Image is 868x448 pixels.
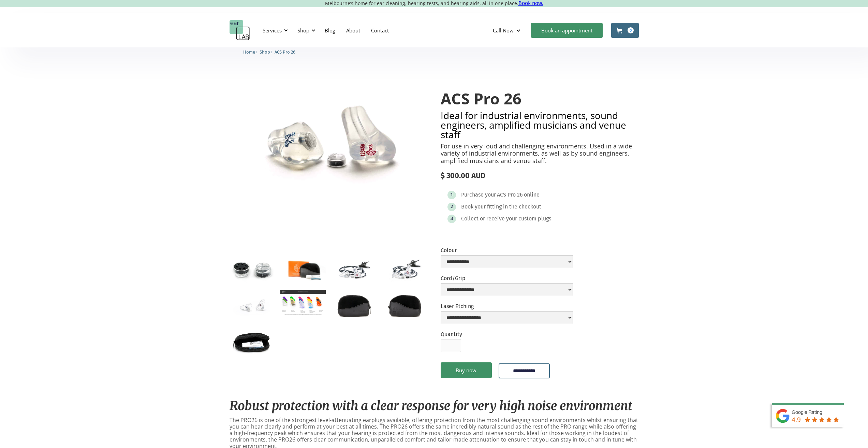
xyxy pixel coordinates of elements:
[243,48,260,56] li: 〉
[230,254,275,284] a: open lightbox
[531,23,603,38] a: Book an appointment
[382,290,427,320] a: open lightbox
[319,20,341,40] a: Blog
[441,247,573,254] label: Colour
[280,254,326,285] a: open lightbox
[441,143,639,165] p: For use in very loud and challenging environments. Used in a wide variety of industrial environme...
[451,216,453,221] div: 3
[524,191,540,198] div: online
[331,290,377,320] a: open lightbox
[441,362,492,378] a: Buy now
[243,48,255,55] a: Home
[487,20,528,41] div: Call Now
[280,290,326,316] a: open lightbox
[628,27,634,33] div: 0
[230,76,428,213] a: open lightbox
[461,203,541,210] div: Book your fitting in the checkout
[441,303,573,309] label: Laser Etching
[260,48,275,56] li: 〉
[461,191,496,198] div: Purchase your
[451,192,453,197] div: 1
[260,49,270,55] span: Shop
[263,27,282,34] div: Services
[497,191,523,198] div: ACS Pro 26
[611,23,639,38] a: Open cart
[382,254,427,284] a: open lightbox
[275,49,295,55] span: ACS Pro 26
[331,254,377,284] a: open lightbox
[341,20,366,40] a: About
[230,398,632,414] em: Robust protection with a clear response for very high noise environment
[243,49,255,55] span: Home
[441,275,573,281] label: Cord/Grip
[260,48,270,55] a: Shop
[441,90,639,107] h1: ACS Pro 26
[230,20,250,41] a: home
[441,331,462,337] label: Quantity
[230,290,275,320] a: open lightbox
[441,171,639,180] div: $ 300.00 AUD
[441,111,639,139] h2: Ideal for industrial environments, sound engineers, amplified musicians and venue staff
[297,27,309,34] div: Shop
[259,20,290,41] div: Services
[461,215,551,222] div: Collect or receive your custom plugs
[451,204,453,209] div: 2
[230,76,428,213] img: ACS Pro 26
[493,27,514,34] div: Call Now
[230,326,275,356] a: open lightbox
[275,48,295,55] a: ACS Pro 26
[366,20,394,40] a: Contact
[293,20,318,41] div: Shop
